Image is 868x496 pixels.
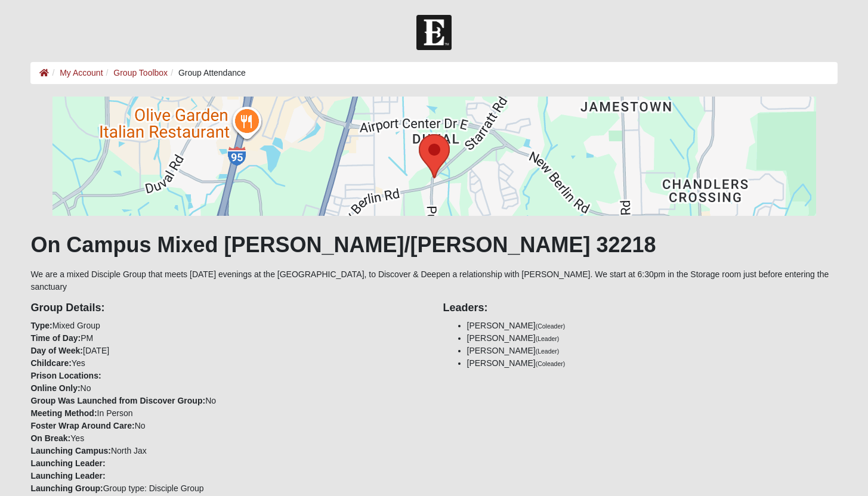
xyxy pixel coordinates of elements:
li: Group Attendance [168,67,246,79]
strong: Prison Locations: [30,371,101,380]
strong: Online Only: [30,383,80,393]
strong: Launching Leader: [30,458,105,468]
h4: Leaders: [443,302,838,315]
small: (Coleader) [536,323,566,330]
small: (Leader) [536,335,560,342]
li: [PERSON_NAME] [467,320,838,332]
small: (Coleader) [536,360,566,367]
strong: Foster Wrap Around Care: [30,421,134,430]
strong: On Break: [30,433,70,443]
img: Church of Eleven22 Logo [416,15,452,50]
strong: Day of Week: [30,346,83,355]
li: [PERSON_NAME] [467,332,838,345]
strong: Launching Campus: [30,446,111,455]
strong: Launching Leader: [30,471,105,480]
li: [PERSON_NAME] [467,345,838,357]
li: [PERSON_NAME] [467,357,838,370]
strong: Meeting Method: [30,408,97,418]
h1: On Campus Mixed [PERSON_NAME]/[PERSON_NAME] 32218 [30,232,837,258]
h4: Group Details: [30,302,425,315]
small: (Leader) [536,348,560,355]
strong: Childcare: [30,358,71,368]
strong: Group Was Launched from Discover Group: [30,396,205,405]
strong: Type: [30,321,52,330]
strong: Time of Day: [30,333,81,343]
a: Group Toolbox [113,68,168,77]
a: My Account [60,68,103,77]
